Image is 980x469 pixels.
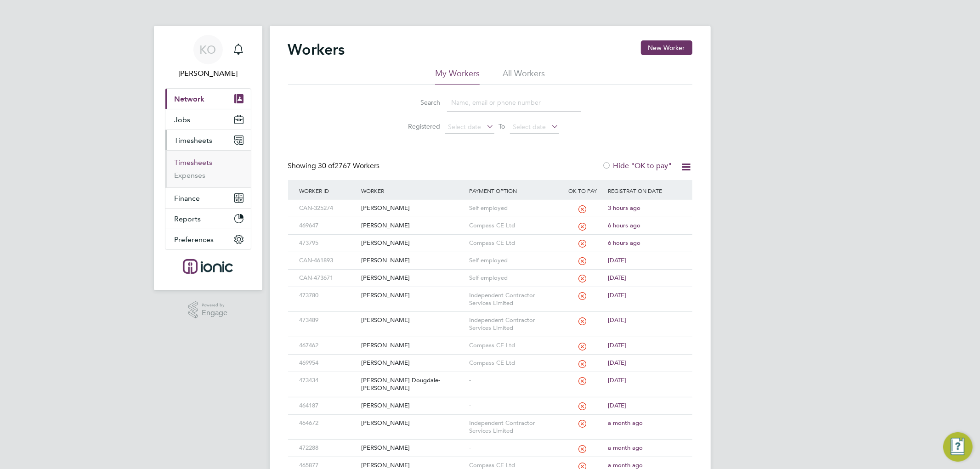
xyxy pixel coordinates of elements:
li: All Workers [503,68,545,85]
img: ionic-logo-retina.png [183,259,232,274]
div: Compass CE Ltd [467,217,560,234]
div: [PERSON_NAME] [359,337,467,354]
button: Jobs [165,109,251,130]
a: CAN-461893[PERSON_NAME]Self employed[DATE] [297,252,683,260]
span: Timesheets [175,136,213,145]
div: - [467,372,560,389]
div: 473795 [297,235,359,252]
span: a month ago [608,461,643,469]
a: CAN-325274[PERSON_NAME]Self employed3 hours ago [297,199,683,207]
button: Timesheets [165,130,251,150]
input: Name, email or phone number [447,94,581,112]
span: 3 hours ago [608,204,640,212]
span: Powered by [202,301,227,309]
div: Showing [288,161,382,171]
a: 464672[PERSON_NAME]Independent Contractor Services Limiteda month ago [297,414,683,422]
span: Select date [448,123,482,131]
span: Select date [513,123,546,131]
a: 472288[PERSON_NAME]-a month ago [297,439,683,447]
label: Search [399,98,441,107]
a: CAN-473671[PERSON_NAME]Self employed[DATE] [297,269,683,277]
span: [DATE] [608,376,626,384]
a: Powered byEngage [188,301,227,319]
button: Engage Resource Center [943,432,973,462]
div: [PERSON_NAME] [359,312,467,329]
a: Timesheets [175,158,213,167]
a: Go to home page [165,259,251,274]
nav: Main navigation [154,26,262,290]
a: 473780[PERSON_NAME]Independent Contractor Services Limited[DATE] [297,287,683,294]
div: [PERSON_NAME] [359,200,467,217]
div: [PERSON_NAME] [359,235,467,252]
span: [DATE] [608,274,626,282]
span: Finance [175,194,200,203]
span: Reports [175,215,201,223]
div: [PERSON_NAME] [359,252,467,269]
div: 473434 [297,372,359,389]
span: [DATE] [608,316,626,324]
a: 473489[PERSON_NAME]Independent Contractor Services Limited[DATE] [297,311,683,319]
button: Finance [165,188,251,208]
button: Network [165,89,251,109]
span: 6 hours ago [608,221,640,229]
div: Self employed [467,252,560,269]
div: [PERSON_NAME] [359,440,467,457]
a: 464187[PERSON_NAME]-[DATE] [297,397,683,405]
div: Self employed [467,200,560,217]
div: 469647 [297,217,359,234]
span: [DATE] [608,291,626,299]
span: Jobs [175,115,191,124]
div: Independent Contractor Services Limited [467,312,560,337]
span: Network [175,95,205,103]
a: 469954[PERSON_NAME]Compass CE Ltd[DATE] [297,354,683,362]
div: OK to pay [560,180,606,201]
a: Expenses [175,171,206,180]
div: [PERSON_NAME] Dougdale-[PERSON_NAME] [359,372,467,397]
a: 465877[PERSON_NAME]Compass CE Ltda month ago [297,457,683,464]
a: 473795[PERSON_NAME]Compass CE Ltd6 hours ago [297,234,683,242]
div: Independent Contractor Services Limited [467,287,560,312]
div: 464187 [297,397,359,414]
span: a month ago [608,419,643,427]
h2: Workers [288,40,345,59]
span: [DATE] [608,256,626,264]
a: KO[PERSON_NAME] [165,35,251,79]
span: 30 of [318,161,335,170]
div: Worker [359,180,467,201]
div: Compass CE Ltd [467,337,560,354]
a: 469647[PERSON_NAME]Compass CE Ltd6 hours ago [297,217,683,225]
label: Hide "OK to pay" [602,161,672,170]
div: Payment Option [467,180,560,201]
div: Compass CE Ltd [467,235,560,252]
div: [PERSON_NAME] [359,397,467,414]
div: - [467,397,560,414]
div: CAN-473671 [297,270,359,287]
div: 464672 [297,415,359,432]
div: Self employed [467,270,560,287]
div: [PERSON_NAME] [359,217,467,234]
div: [PERSON_NAME] [359,355,467,372]
div: 472288 [297,440,359,457]
button: Reports [165,209,251,229]
div: Worker ID [297,180,359,201]
label: Registered [399,122,441,130]
div: 473780 [297,287,359,304]
div: 467462 [297,337,359,354]
span: [DATE] [608,401,626,409]
span: [DATE] [608,359,626,367]
span: To [496,120,508,132]
div: [PERSON_NAME] [359,270,467,287]
div: CAN-461893 [297,252,359,269]
span: 6 hours ago [608,239,640,247]
a: 467462[PERSON_NAME]Compass CE Ltd[DATE] [297,337,683,345]
div: Compass CE Ltd [467,355,560,372]
div: Registration Date [606,180,683,201]
div: CAN-325274 [297,200,359,217]
button: Preferences [165,229,251,249]
div: Independent Contractor Services Limited [467,415,560,440]
div: Timesheets [165,150,251,187]
span: [DATE] [608,341,626,349]
span: Preferences [175,235,214,244]
div: [PERSON_NAME] [359,415,467,432]
div: 469954 [297,355,359,372]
